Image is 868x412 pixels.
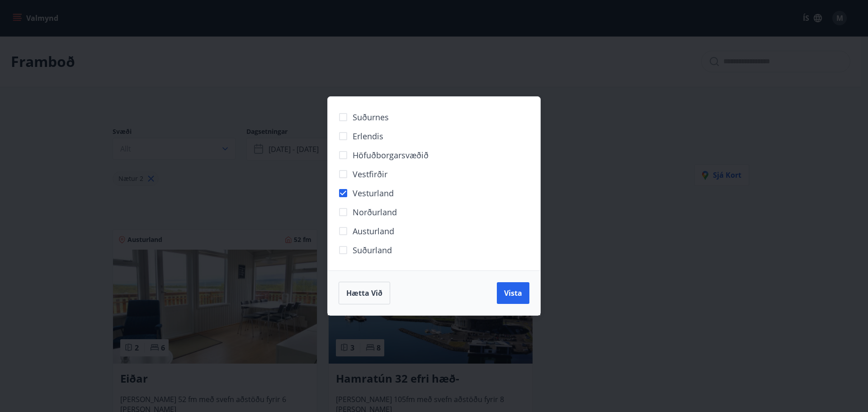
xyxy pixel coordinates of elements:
[353,206,397,218] span: Norðurland
[353,168,387,180] span: Vestfirðir
[346,288,382,298] span: Hætta við
[353,149,429,161] span: Höfuðborgarsvæðið
[353,187,394,199] span: Vesturland
[353,111,389,123] span: Suðurnes
[497,282,529,304] button: Vista
[353,130,383,142] span: Erlendis
[504,288,522,298] span: Vista
[353,225,394,237] span: Austurland
[353,244,392,256] span: Suðurland
[339,282,390,304] button: Hætta við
